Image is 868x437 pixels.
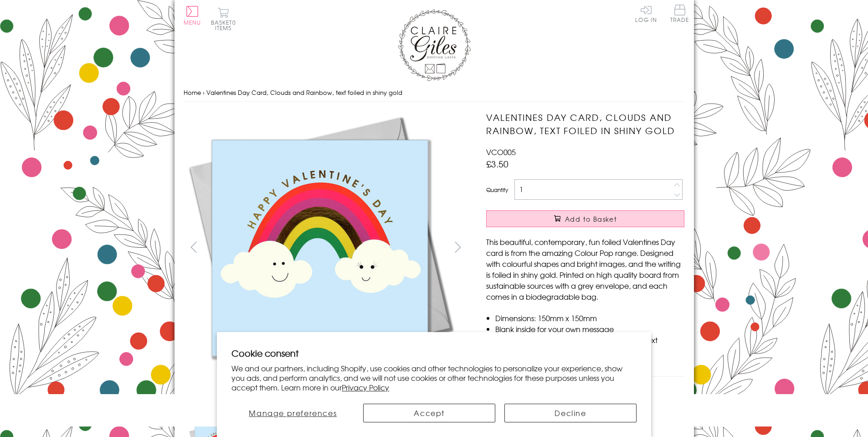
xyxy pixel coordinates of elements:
nav: breadcrumbs [184,83,685,102]
label: Quantity [486,186,508,194]
span: Trade [670,5,689,22]
span: Valentines Day Card, Clouds and Rainbow, text foiled in shiny gold [206,88,402,97]
p: We and our partners, including Shopify, use cookies and other technologies to personalize your ex... [231,364,637,392]
img: Valentines Day Card, Clouds and Rainbow, text foiled in shiny gold [468,111,741,385]
span: Add to Basket [565,214,617,224]
span: VCO005 [486,146,516,157]
a: Home [184,88,201,97]
span: › [203,88,205,97]
a: Log In [635,5,657,22]
button: Menu [184,6,201,25]
span: 0 items [215,18,236,32]
button: Decline [504,404,637,422]
button: prev [184,237,204,257]
a: Trade [670,5,689,24]
li: Blank inside for your own message [495,323,684,334]
button: Basket0 items [211,7,236,31]
p: This beautiful, contemporary, fun foiled Valentines Day card is from the amazing Colour Pop range... [486,236,684,302]
span: £3.50 [486,157,508,170]
button: Add to Basket [486,210,684,227]
h1: Valentines Day Card, Clouds and Rainbow, text foiled in shiny gold [486,111,684,137]
li: Dimensions: 150mm x 150mm [495,312,684,323]
span: Menu [184,18,201,26]
a: Privacy Policy [342,382,389,393]
button: Accept [363,404,495,422]
span: Manage preferences [249,407,337,418]
button: Manage preferences [231,404,354,422]
img: Valentines Day Card, Clouds and Rainbow, text foiled in shiny gold [183,111,457,385]
h2: Cookie consent [231,347,637,359]
img: Claire Giles Greetings Cards [398,9,471,81]
button: next [447,237,468,257]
